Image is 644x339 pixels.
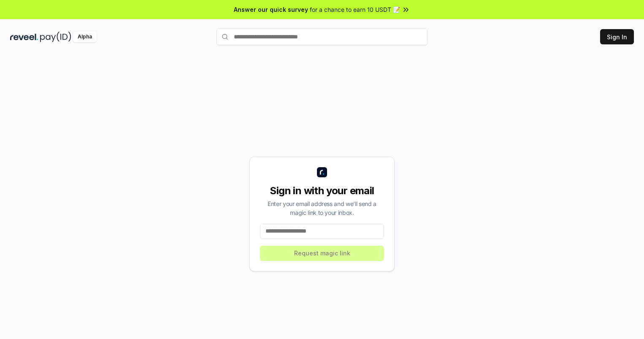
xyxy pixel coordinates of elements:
button: Sign In [600,29,634,44]
img: logo_small [317,167,327,177]
div: Sign in with your email [260,184,384,198]
img: reveel_dark [10,32,38,42]
span: Answer our quick survey [234,5,308,14]
img: pay_id [40,32,71,42]
div: Enter your email address and we’ll send a magic link to your inbox. [260,199,384,217]
div: Alpha [73,32,97,42]
span: for a chance to earn 10 USDT 📝 [310,5,400,14]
